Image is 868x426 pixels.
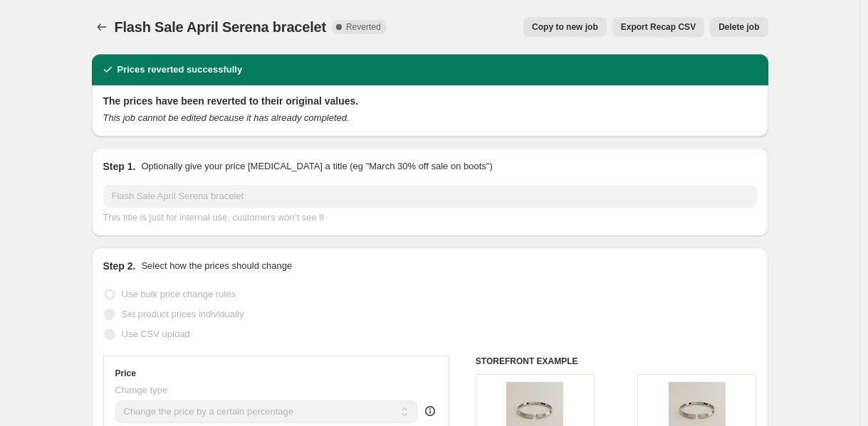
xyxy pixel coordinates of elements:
h2: Prices reverted successfully [117,63,243,77]
span: Use bulk price change rules [122,289,236,299]
span: Set product prices individually [122,309,244,319]
input: 30% off holiday sale [103,185,757,208]
i: This job cannot be edited because it has already completed. [103,112,350,123]
div: help [423,404,437,418]
span: Reverted [346,21,381,33]
h6: STOREFRONT EXAMPLE [476,356,757,367]
button: Delete job [710,17,768,37]
p: Select how the prices should change [141,259,292,273]
span: Change type [115,385,168,395]
button: Copy to new job [523,17,607,37]
h3: Price [115,368,136,379]
span: This title is just for internal use, customers won't see it [103,212,324,223]
h2: Step 1. [103,159,136,174]
button: Price change jobs [92,17,112,37]
p: Optionally give your price [MEDICAL_DATA] a title (eg "March 30% off sale on boots") [141,159,492,174]
span: Flash Sale April Serena bracelet [115,19,326,35]
h2: The prices have been reverted to their original values. [103,94,757,108]
span: Delete job [718,21,759,33]
span: Use CSV upload [122,329,190,339]
span: Copy to new job [532,21,598,33]
h2: Step 2. [103,259,136,273]
button: Export Recap CSV [612,17,704,37]
span: Export Recap CSV [621,21,696,33]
